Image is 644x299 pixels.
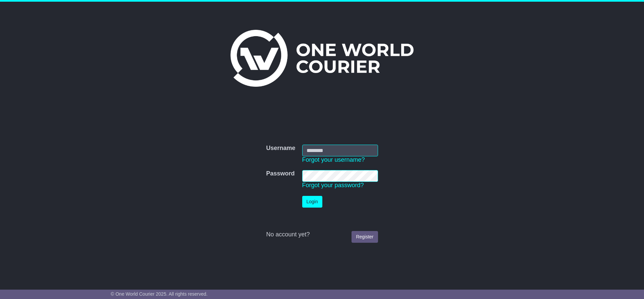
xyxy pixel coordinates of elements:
button: Login [302,196,322,208]
a: Forgot your password? [302,182,364,189]
div: No account yet? [266,231,378,238]
span: © One World Courier 2025. All rights reserved. [111,291,208,297]
img: One World [230,30,414,87]
a: Register [352,231,378,243]
label: Username [266,145,295,152]
a: Forgot your username? [302,156,365,163]
label: Password [266,170,294,177]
